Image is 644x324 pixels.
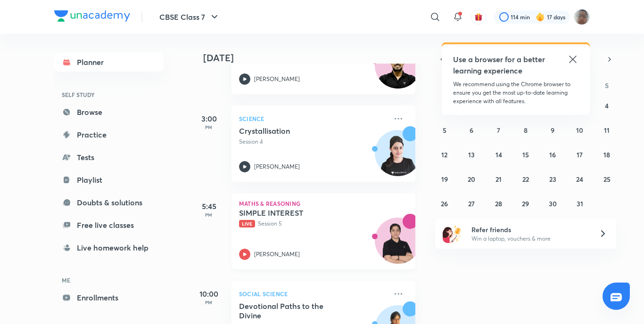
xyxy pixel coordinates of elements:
[603,175,611,184] abbr: October 25, 2025
[604,126,610,135] abbr: October 11, 2025
[495,175,502,184] abbr: October 21, 2025
[572,147,587,162] button: October 17, 2025
[437,171,452,186] button: October 19, 2025
[239,219,387,228] p: Session 5
[254,162,300,171] p: [PERSON_NAME]
[239,126,356,136] h5: Crystallisation
[54,288,164,307] a: Enrollments
[474,13,483,21] img: avatar
[190,113,228,124] h5: 3:00
[574,9,590,25] img: Vinayak Mishra
[443,224,462,243] img: referral
[443,126,446,135] abbr: October 5, 2025
[599,122,614,138] button: October 11, 2025
[464,122,479,138] button: October 6, 2025
[375,135,421,180] img: Avatar
[464,147,479,162] button: October 13, 2025
[54,193,164,212] a: Doubts & solutions
[190,300,228,305] p: PM
[576,175,583,184] abbr: October 24, 2025
[497,126,500,135] abbr: October 7, 2025
[190,288,228,300] h5: 10:00
[453,80,578,105] p: We recommend using the Chrome browser to ensure you get the most up-to-date learning experience w...
[54,125,164,144] a: Practice
[468,199,475,208] abbr: October 27, 2025
[491,171,506,186] button: October 21, 2025
[549,150,556,159] abbr: October 16, 2025
[54,10,130,22] img: Company Logo
[54,272,164,288] h6: ME
[54,10,130,24] a: Company Logo
[518,122,533,138] button: October 8, 2025
[518,171,533,186] button: October 22, 2025
[549,199,557,208] abbr: October 30, 2025
[495,150,502,159] abbr: October 14, 2025
[468,175,475,184] abbr: October 20, 2025
[54,170,164,189] a: Playlist
[545,196,560,211] button: October 30, 2025
[491,196,506,211] button: October 28, 2025
[239,301,356,320] h5: Devotional Paths to the Divine
[464,171,479,186] button: October 20, 2025
[437,147,452,162] button: October 12, 2025
[545,147,560,162] button: October 16, 2025
[437,196,452,211] button: October 26, 2025
[239,201,408,206] p: Maths & Reasoning
[441,150,447,159] abbr: October 12, 2025
[522,150,529,159] abbr: October 15, 2025
[203,52,425,64] h4: [DATE]
[441,175,448,184] abbr: October 19, 2025
[190,124,228,130] p: PM
[599,171,614,186] button: October 25, 2025
[239,288,387,300] p: Social Science
[468,150,475,159] abbr: October 13, 2025
[470,126,473,135] abbr: October 6, 2025
[572,122,587,138] button: October 10, 2025
[441,199,448,208] abbr: October 26, 2025
[254,75,300,83] p: [PERSON_NAME]
[154,8,226,26] button: CBSE Class 7
[254,250,300,259] p: [PERSON_NAME]
[190,201,228,212] h5: 5:45
[471,9,486,24] button: avatar
[549,175,556,184] abbr: October 23, 2025
[54,87,164,103] h6: SELF STUDY
[577,150,583,159] abbr: October 17, 2025
[495,199,502,208] abbr: October 28, 2025
[471,235,587,243] p: Win a laptop, vouchers & more
[437,122,452,138] button: October 5, 2025
[522,199,529,208] abbr: October 29, 2025
[536,12,545,22] img: streak
[545,171,560,186] button: October 23, 2025
[54,216,164,235] a: Free live classes
[545,122,560,138] button: October 9, 2025
[491,122,506,138] button: October 7, 2025
[599,147,614,162] button: October 18, 2025
[239,113,387,124] p: Science
[605,101,609,110] abbr: October 4, 2025
[464,196,479,211] button: October 27, 2025
[524,126,528,135] abbr: October 8, 2025
[54,53,164,72] a: Planner
[518,147,533,162] button: October 15, 2025
[239,220,255,227] span: Live
[572,171,587,186] button: October 24, 2025
[471,225,587,235] h6: Refer friends
[551,126,554,135] abbr: October 9, 2025
[453,54,547,76] h5: Use a browser for a better learning experience
[599,98,614,113] button: October 4, 2025
[572,196,587,211] button: October 31, 2025
[239,138,387,146] p: Session 4
[522,175,529,184] abbr: October 22, 2025
[605,81,609,90] abbr: Saturday
[603,150,610,159] abbr: October 18, 2025
[491,147,506,162] button: October 14, 2025
[239,208,356,218] h5: SIMPLE INTEREST
[54,103,164,121] a: Browse
[54,238,164,257] a: Live homework help
[190,212,228,218] p: PM
[54,148,164,167] a: Tests
[375,48,421,93] img: Avatar
[375,223,421,268] img: Avatar
[518,196,533,211] button: October 29, 2025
